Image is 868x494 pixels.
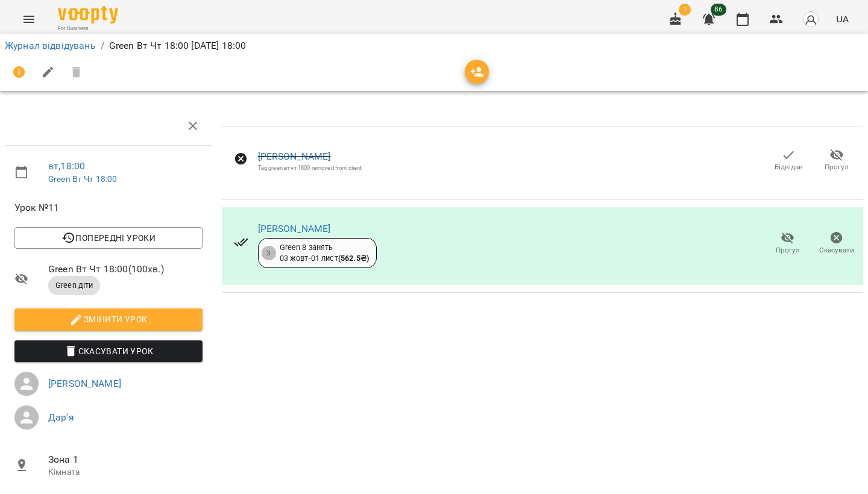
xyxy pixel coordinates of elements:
[14,5,43,34] button: Menu
[802,11,819,28] img: avatar_s.png
[58,25,118,33] span: For Business
[258,151,331,162] a: [PERSON_NAME]
[48,466,203,478] p: Кімната
[24,312,193,327] span: Змінити урок
[258,223,331,234] a: [PERSON_NAME]
[258,164,362,172] div: Tag green вт чт 1800 removed from client
[262,246,276,260] div: 3
[48,174,118,184] a: Green Вт Чт 18:00
[24,344,193,358] span: Скасувати Урок
[14,308,203,330] button: Змінити урок
[5,39,863,53] nav: breadcrumb
[109,39,246,53] p: Green Вт Чт 18:00 [DATE] 18:00
[48,160,85,172] a: вт , 18:00
[763,227,812,261] button: Прогул
[831,8,854,30] button: UA
[280,242,369,264] div: Green 8 занять 03 жовт - 01 лист
[14,201,203,215] span: Урок №11
[775,162,803,172] span: Відвідав
[813,143,861,177] button: Прогул
[5,40,96,51] a: Журнал відвідувань
[825,162,849,172] span: Прогул
[48,378,121,389] a: [PERSON_NAME]
[764,143,813,177] button: Відвідав
[58,6,118,23] img: Voopty Logo
[776,245,800,255] span: Прогул
[48,411,74,423] a: Дар'я
[101,39,104,53] li: /
[819,245,854,255] span: Скасувати
[24,231,193,245] span: Попередні уроки
[48,280,100,291] span: Green діти
[711,4,726,16] span: 86
[836,13,849,25] span: UA
[14,227,203,249] button: Попередні уроки
[14,340,203,362] button: Скасувати Урок
[48,452,203,467] span: Зона 1
[679,4,691,16] span: 1
[338,254,369,263] b: ( 562.5 ₴ )
[48,262,203,277] span: Green Вт Чт 18:00 ( 100 хв. )
[812,227,861,261] button: Скасувати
